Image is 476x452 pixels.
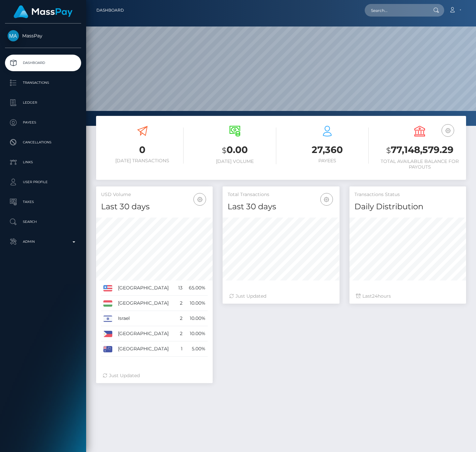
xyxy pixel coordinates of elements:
[193,143,276,157] h3: 0.00
[175,296,185,311] td: 2
[228,191,334,198] h5: Total Transactions
[379,159,461,170] h6: Total Available Balance for Payouts
[5,174,81,190] a: User Profile
[372,293,378,299] span: 24
[103,331,112,337] img: PH.png
[5,134,81,151] a: Cancellations
[175,341,185,357] td: 1
[365,4,427,17] input: Search...
[116,296,175,311] td: [GEOGRAPHIC_DATA]
[8,217,79,227] p: Search
[356,293,459,300] div: Last hours
[103,316,112,322] img: IL.png
[116,341,175,357] td: [GEOGRAPHIC_DATA]
[185,280,208,296] td: 65.00%
[116,280,175,296] td: [GEOGRAPHIC_DATA]
[386,146,391,155] small: $
[175,311,185,326] td: 2
[103,285,112,291] img: US.png
[175,280,185,296] td: 13
[5,55,81,71] a: Dashboard
[8,137,79,147] p: Cancellations
[185,326,208,341] td: 10.00%
[5,33,81,39] span: MassPay
[8,30,19,41] img: MassPay
[354,201,461,213] h4: Daily Distribution
[229,293,333,300] div: Just Updated
[101,143,184,156] h3: 0
[286,158,369,164] h6: Payees
[101,191,208,198] h5: USD Volume
[96,3,124,17] a: Dashboard
[185,341,208,357] td: 5.00%
[185,296,208,311] td: 10.00%
[8,58,79,68] p: Dashboard
[5,114,81,131] a: Payees
[5,94,81,111] a: Ledger
[5,154,81,171] a: Links
[14,5,73,18] img: MassPay Logo
[8,237,79,247] p: Admin
[5,233,81,250] a: Admin
[222,146,227,155] small: $
[5,214,81,230] a: Search
[103,300,112,306] img: HU.png
[175,326,185,341] td: 2
[185,311,208,326] td: 10.00%
[116,326,175,341] td: [GEOGRAPHIC_DATA]
[8,118,79,127] p: Payees
[101,158,184,164] h6: [DATE] Transactions
[228,201,334,213] h4: Last 30 days
[8,197,79,207] p: Taxes
[5,75,81,91] a: Transactions
[103,346,112,352] img: AU.png
[354,191,461,198] h5: Transactions Status
[103,372,206,379] div: Just Updated
[8,78,79,88] p: Transactions
[193,159,276,164] h6: [DATE] Volume
[8,177,79,187] p: User Profile
[5,194,81,210] a: Taxes
[116,311,175,326] td: Israel
[8,157,79,167] p: Links
[379,143,461,157] h3: 77,148,579.29
[286,143,369,156] h3: 27,360
[101,201,208,213] h4: Last 30 days
[8,98,79,108] p: Ledger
